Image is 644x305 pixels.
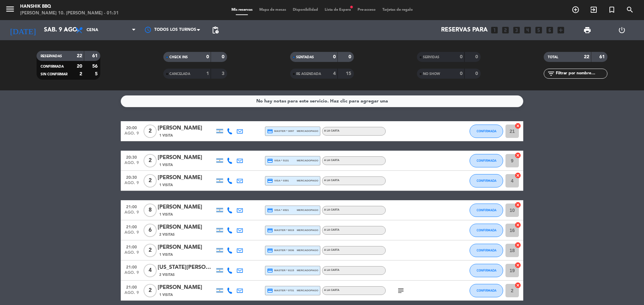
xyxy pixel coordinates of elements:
[423,56,439,59] span: SERVIDAS
[228,8,256,12] span: Mis reservas
[158,203,215,212] div: [PERSON_NAME]
[206,55,209,59] strong: 0
[423,72,440,76] span: NO SHOW
[267,268,294,274] span: master * 8115
[297,228,318,232] span: mercadopago
[583,26,591,34] span: print
[159,182,173,188] span: 1 Visita
[477,248,496,252] span: CONFIRMADA
[548,56,558,59] span: TOTAL
[379,8,416,12] span: Tarjetas de regalo
[267,247,294,253] span: master * 3036
[123,131,140,139] span: ago. 9
[95,72,99,76] strong: 5
[590,6,598,14] i: exit_to_app
[144,264,157,277] span: 4
[354,8,379,12] span: Pre-acceso
[572,6,580,14] i: add_circle_outline
[515,262,521,269] i: cancel
[324,179,339,182] span: A LA CARTA
[289,8,321,12] span: Disponibilidad
[475,71,479,76] strong: 0
[79,72,82,76] strong: 2
[20,10,119,17] div: [PERSON_NAME] 10. [PERSON_NAME] - 01:31
[297,208,318,212] span: mercadopago
[297,268,318,273] span: mercadopago
[123,263,140,271] span: 21:00
[515,152,521,159] i: cancel
[324,229,339,231] span: A LA CARTA
[144,174,157,187] span: 2
[144,154,157,167] span: 2
[267,178,273,184] i: credit_card
[324,249,339,251] span: A LA CARTA
[267,178,289,184] span: visa * 0391
[477,269,496,272] span: CONFIRMADA
[41,73,67,76] span: SIN CONFIRMAR
[222,71,226,76] strong: 3
[515,202,521,208] i: cancel
[158,263,215,272] div: [US_STATE][PERSON_NAME]
[477,129,496,133] span: CONFIRMADA
[159,292,173,298] span: 1 Visita
[297,288,318,293] span: mercadopago
[297,178,318,183] span: mercadopago
[512,26,521,34] i: looks_3
[159,133,173,138] span: 1 Visita
[470,174,503,187] button: CONFIRMADA
[123,173,140,181] span: 20:30
[584,55,589,59] strong: 22
[515,282,521,289] i: cancel
[470,284,503,297] button: CONFIRMADA
[206,71,209,76] strong: 1
[211,26,219,34] span: pending_actions
[477,289,496,292] span: CONFIRMADA
[5,4,15,16] button: menu
[501,26,510,34] i: looks_two
[144,244,157,257] span: 2
[62,26,70,34] i: arrow_drop_down
[604,20,639,40] div: LOG OUT
[123,243,140,250] span: 21:00
[626,6,634,14] i: search
[297,158,318,163] span: mercadopago
[267,247,273,253] i: credit_card
[123,161,140,168] span: ago. 9
[333,55,336,59] strong: 0
[477,159,496,162] span: CONFIRMADA
[222,55,226,59] strong: 0
[460,55,463,59] strong: 0
[470,264,503,277] button: CONFIRMADA
[158,173,215,182] div: [PERSON_NAME]
[324,269,339,272] span: A LA CARTA
[144,204,157,217] span: 8
[267,288,294,294] span: master * 0731
[556,26,565,34] i: add_box
[267,227,273,233] i: credit_card
[321,8,354,12] span: Lista de Espera
[169,56,188,59] span: CHECK INS
[123,203,140,210] span: 21:00
[123,283,140,291] span: 21:00
[267,207,289,213] span: visa * 6521
[267,268,273,274] i: credit_card
[348,55,353,59] strong: 0
[324,159,339,162] span: A LA CARTA
[350,5,354,9] span: fiber_manual_record
[159,252,173,257] span: 1 Visita
[41,55,62,58] span: RESERVADAS
[41,65,64,68] span: CONFIRMADA
[123,223,140,230] span: 21:00
[490,26,499,34] i: looks_one
[123,153,140,161] span: 20:30
[297,248,318,252] span: mercadopago
[477,179,496,182] span: CONFIRMADA
[123,124,140,131] span: 20:00
[267,158,273,164] i: credit_card
[144,224,157,237] span: 6
[470,204,503,217] button: CONFIRMADA
[123,210,140,218] span: ago. 9
[324,289,339,292] span: A LA CARTA
[123,291,140,298] span: ago. 9
[158,243,215,252] div: [PERSON_NAME]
